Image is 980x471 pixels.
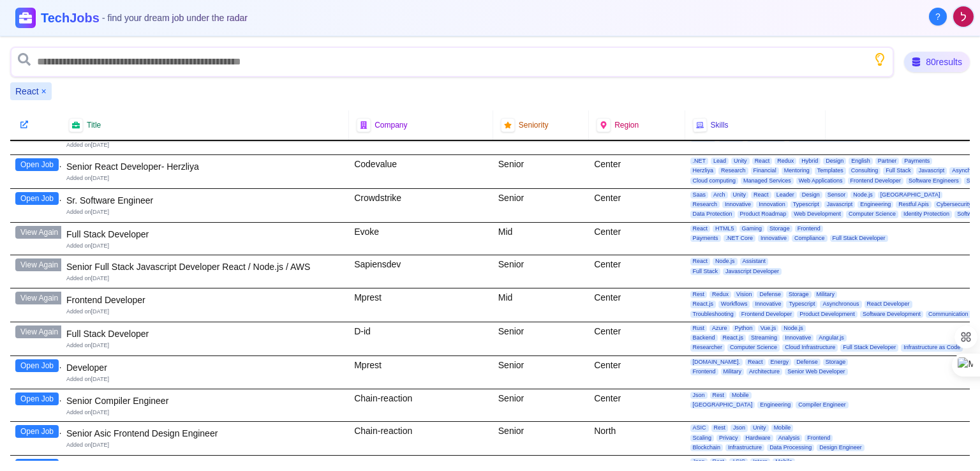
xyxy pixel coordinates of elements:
[710,392,727,399] span: Rest
[493,255,589,288] div: Senior
[840,344,898,351] span: Full Stack Developer
[814,291,838,298] span: Military
[896,201,932,208] span: Restful Apis
[767,444,814,451] span: Data Processing
[493,288,589,322] div: Mid
[66,375,344,384] div: Added on [DATE]
[690,334,718,341] span: Backend
[690,158,709,165] span: .NET
[857,201,893,208] span: Engineering
[731,191,749,198] span: Unity
[66,208,344,216] div: Added on [DATE]
[349,322,493,355] div: D-id
[731,424,748,431] span: Json
[66,394,344,407] div: Senior Compiler Engineer
[493,322,589,355] div: Senior
[752,158,773,165] span: React
[734,291,754,298] span: Vision
[902,158,932,165] span: Payments
[690,291,708,298] span: Rest
[710,458,727,465] span: Rest
[796,177,845,184] span: Web Applications
[729,392,752,399] span: Mobile
[786,301,817,308] span: Typescript
[589,223,685,255] div: Center
[782,344,838,351] span: Cloud Infrastructure
[722,201,754,208] span: Innovative
[791,211,843,218] span: Web Development
[711,191,728,198] span: Arch
[875,158,900,165] span: Partner
[690,325,708,332] span: Rust
[904,52,970,72] div: 80 results
[589,356,685,389] div: Center
[66,228,344,241] div: Full Stack Developer
[589,322,685,355] div: Center
[709,325,730,332] span: Azure
[878,191,943,198] span: [GEOGRAPHIC_DATA]
[743,435,773,442] span: Hardware
[713,258,738,265] span: Node.js
[589,155,685,188] div: Center
[709,291,731,298] span: Redux
[775,158,796,165] span: Redux
[41,85,47,98] button: Remove React filter
[711,120,729,130] span: Skills
[935,10,940,23] span: ?
[873,53,886,66] button: Show search tips
[768,359,792,366] span: Energy
[901,344,963,351] span: Infrastructure as Code
[690,311,736,318] span: Troubleshooting
[349,189,493,222] div: Crowdstrike
[791,201,822,208] span: Typescript
[690,424,709,431] span: ASIC
[589,288,685,322] div: Center
[349,356,493,389] div: Mprest
[750,458,770,465] span: Intern
[746,368,782,375] span: Architecture
[774,191,797,198] span: Leader
[771,424,794,431] span: Mobile
[781,325,806,332] span: Node.js
[751,191,771,198] span: React
[739,311,795,318] span: Frontend Developer
[690,258,711,265] span: React
[690,344,725,351] span: Researcher
[848,177,904,184] span: Frontend Developer
[41,9,248,27] h1: TechJobs
[750,424,769,431] span: Unity
[849,167,881,174] span: Consulting
[756,201,788,208] span: Innovation
[758,325,779,332] span: Vue.js
[15,192,59,205] button: Open Job
[66,242,344,250] div: Added on [DATE]
[952,5,975,28] button: User menu
[823,359,849,366] span: Storage
[66,294,344,306] div: Frontend Developer
[720,334,746,341] span: React.js
[860,311,923,318] span: Software Development
[349,422,493,455] div: Chain-reaction
[66,341,344,350] div: Added on [DATE]
[66,260,344,273] div: Senior Full Stack Javascript Developer React / Node.js / AWS
[725,444,764,451] span: Infrastructure
[493,422,589,455] div: Senior
[929,8,947,26] button: About Techjobs
[850,191,875,198] span: Node.js
[66,441,344,449] div: Added on [DATE]
[740,258,769,265] span: Assistant
[816,334,847,341] span: Angular.js
[711,158,729,165] span: Lead
[690,435,715,442] span: Scaling
[953,6,974,27] img: User avatar
[782,334,813,341] span: Innovative
[66,427,344,440] div: Senior Asic Frontend Design Engineer
[690,235,721,242] span: Payments
[690,368,718,375] span: Frontend
[66,174,344,183] div: Added on [DATE]
[792,235,828,242] span: Compliance
[15,359,59,372] button: Open Job
[757,401,793,408] span: Engineering
[721,368,745,375] span: Military
[817,444,865,451] span: Design Engineer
